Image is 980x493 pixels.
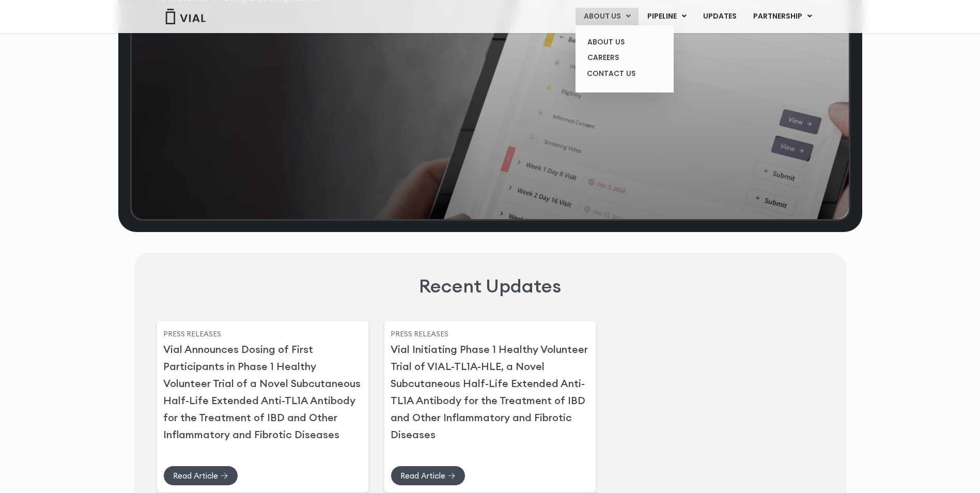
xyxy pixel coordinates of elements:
a: CAREERS [579,50,670,66]
a: CONTACT US [579,66,670,82]
a: Vial Initiating Phase 1 Healthy Volunteer Trial of VIAL-TL1A-HLE, a Novel Subcutaneous Half-Life ... [391,343,588,441]
a: PARTNERSHIPMenu Toggle [745,8,820,25]
a: ABOUT US [579,34,670,50]
a: Read Article [163,466,238,486]
a: UPDATES [695,8,744,25]
a: Press Releases [163,329,221,338]
span: Read Article [400,472,445,480]
a: Press Releases [391,329,448,338]
a: ABOUT USMenu Toggle [575,8,639,25]
a: Read Article [391,466,465,486]
img: Vial Logo [165,9,206,24]
a: Vial Announces Dosing of First Participants in Phase 1 Healthy Volunteer Trial of a Novel Subcuta... [163,343,361,441]
h2: Recent Updates [419,273,561,299]
a: PIPELINEMenu Toggle [639,8,694,25]
span: Read Article [173,472,218,480]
